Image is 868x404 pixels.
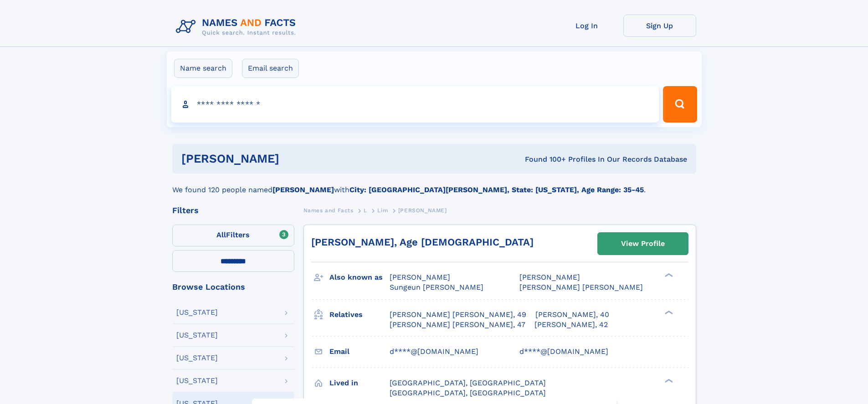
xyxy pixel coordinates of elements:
a: Names and Facts [303,205,354,216]
label: Filters [172,225,294,246]
a: Lim [377,205,388,216]
a: Log In [550,15,623,37]
a: [PERSON_NAME], 40 [535,310,609,320]
a: [PERSON_NAME] [PERSON_NAME], 47 [390,320,525,330]
button: Search Button [663,86,697,123]
label: Name search [174,59,232,78]
h3: Relatives [329,307,390,322]
div: [US_STATE] [176,377,218,384]
span: [GEOGRAPHIC_DATA], [GEOGRAPHIC_DATA] [390,378,546,387]
span: [PERSON_NAME] [390,273,450,281]
div: View Profile [621,233,665,254]
input: search input [171,86,659,123]
a: [PERSON_NAME], Age [DEMOGRAPHIC_DATA] [311,236,534,248]
b: [PERSON_NAME] [272,185,334,194]
span: Lim [377,207,388,214]
div: Browse Locations [172,283,294,291]
h3: Email [329,344,390,359]
b: City: [GEOGRAPHIC_DATA][PERSON_NAME], State: [US_STATE], Age Range: 35-45 [349,185,644,194]
a: Sign Up [623,15,696,37]
span: [PERSON_NAME] [519,273,580,281]
a: View Profile [598,233,688,255]
div: ❯ [663,309,673,315]
div: We found 120 people named with . [172,174,696,195]
span: [GEOGRAPHIC_DATA], [GEOGRAPHIC_DATA] [390,389,546,397]
h1: [PERSON_NAME] [181,153,402,164]
span: Sungeun [PERSON_NAME] [390,283,483,291]
span: [PERSON_NAME] [398,207,447,214]
div: ❯ [663,272,673,278]
span: [PERSON_NAME] [PERSON_NAME] [519,283,643,291]
a: [PERSON_NAME] [PERSON_NAME], 49 [390,310,526,320]
span: All [216,230,226,239]
h3: Also known as [329,270,390,285]
label: Email search [242,59,299,78]
div: [US_STATE] [176,354,218,362]
span: L [364,207,367,214]
div: [US_STATE] [176,332,218,339]
div: [US_STATE] [176,309,218,316]
a: L [364,205,367,216]
a: [PERSON_NAME], 42 [534,320,608,330]
div: ❯ [663,378,673,384]
h3: Lived in [329,375,390,391]
div: Found 100+ Profiles In Our Records Database [402,154,687,164]
img: Logo Names and Facts [172,15,303,39]
div: Filters [172,206,294,215]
